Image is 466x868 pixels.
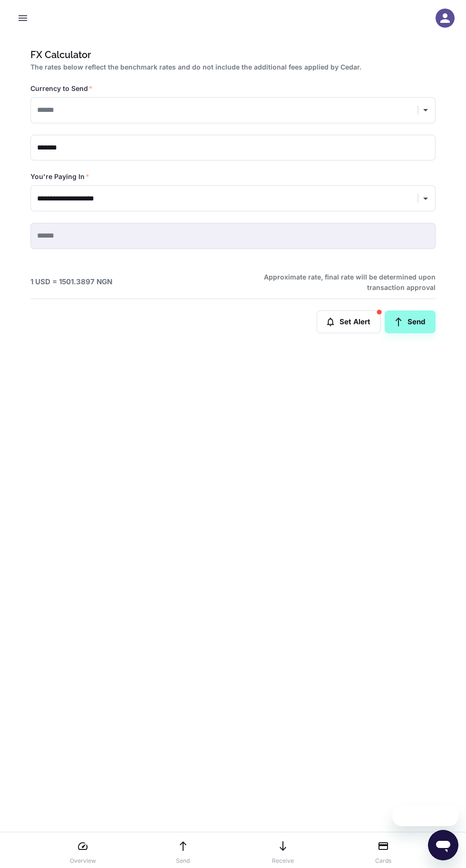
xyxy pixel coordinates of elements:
button: Open [419,192,432,205]
h1: FX Calculator [30,48,432,62]
button: Set Alert [317,310,381,333]
p: Cards [375,857,391,865]
a: Send [166,836,200,865]
p: Overview [70,857,96,865]
iframe: Message from company [392,805,458,826]
a: Receive [266,836,300,865]
p: Receive [272,857,294,865]
iframe: Button to launch messaging window [428,830,458,860]
a: Send [385,310,436,333]
label: You're Paying In [30,172,89,181]
button: Open [419,103,432,117]
button: Clear [417,106,419,115]
h6: 1 USD = 1501.3897 NGN [30,277,112,288]
a: Overview [66,836,100,865]
label: Currency to Send [30,84,93,93]
a: Cards [366,836,400,865]
h6: Approximate rate, final rate will be determined upon transaction approval [253,272,436,293]
button: Clear [417,194,419,203]
p: Send [176,857,190,865]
